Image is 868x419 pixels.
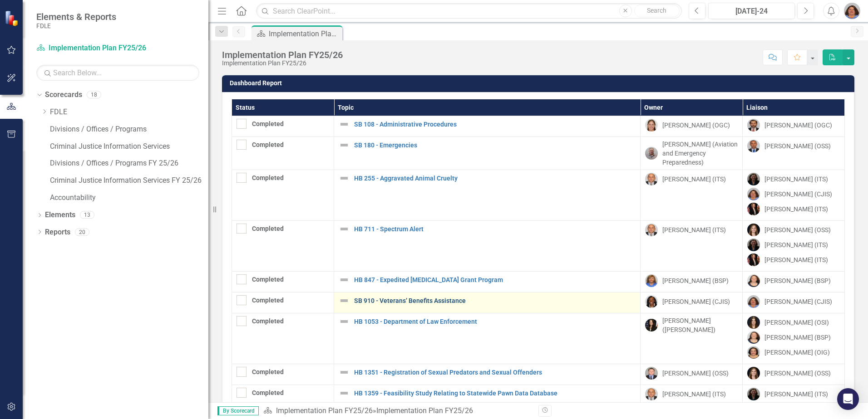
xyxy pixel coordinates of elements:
[747,274,760,287] img: Elizabeth Martin
[269,28,340,39] div: Implementation Plan FY25/26
[662,297,730,306] div: [PERSON_NAME] (CJIS)
[647,7,666,14] span: Search
[634,5,680,17] button: Search
[747,367,760,380] img: Heather Faulkner
[645,367,658,380] img: Jeffrey Watson
[354,142,636,149] a: SB 180 - Emergencies
[747,140,760,152] img: Andrew Shedlock
[662,121,730,130] div: [PERSON_NAME] (OGC)
[50,193,208,203] a: Accountability
[764,369,831,378] div: [PERSON_NAME] (OSS)
[747,388,760,400] img: Nicole Howard
[641,221,743,272] td: Double-Click to Edit
[354,318,636,325] a: HB 1053 - Department of Law Enforcement
[339,140,350,151] img: Not Defined
[747,346,760,359] img: Nancy Verhine
[232,170,334,221] td: Double-Click to Edit
[232,221,334,272] td: Double-Click to Edit
[743,292,845,313] td: Double-Click to Edit
[36,43,150,54] a: Implementation Plan FY25/26
[645,295,658,308] img: Lucy Saunders
[222,60,343,67] div: Implementation Plan FY25/26
[747,224,760,236] img: Heather Faulkner
[354,121,636,128] a: SB 108 - Administrative Procedures
[232,364,334,385] td: Double-Click to Edit
[334,272,641,292] td: Double-Click to Edit Right Click for Context Menu
[45,227,70,238] a: Reports
[45,210,75,220] a: Elements
[339,173,350,184] img: Not Defined
[645,119,658,132] img: Kate Holmes
[339,388,350,399] img: Not Defined
[764,276,831,285] div: [PERSON_NAME] (BSP)
[87,91,101,99] div: 18
[75,228,89,236] div: 20
[334,364,641,385] td: Double-Click to Edit Right Click for Context Menu
[354,226,636,233] a: HB 711 - Spectrum Alert
[747,295,760,308] img: Rachel Truxell
[764,141,831,151] div: [PERSON_NAME] (OSS)
[837,388,859,410] div: Open Intercom Messenger
[844,3,860,19] img: Rachel Truxell
[747,173,760,185] img: Nicole Howard
[764,175,828,184] div: [PERSON_NAME] (ITS)
[747,331,760,344] img: Elizabeth Martin
[743,313,845,364] td: Double-Click to Edit
[764,255,828,264] div: [PERSON_NAME] (ITS)
[50,175,208,186] a: Criminal Justice Information Services FY 25/26
[232,313,334,364] td: Double-Click to Edit
[764,190,832,199] div: [PERSON_NAME] (CJIS)
[4,10,20,26] img: ClearPoint Strategy
[339,224,350,234] img: Not Defined
[36,22,116,29] small: FDLE
[641,170,743,221] td: Double-Click to Edit
[641,313,743,364] td: Double-Click to Edit
[256,3,682,19] input: Search ClearPoint...
[645,388,658,400] img: Joey Hornsby
[339,367,350,378] img: Not Defined
[743,170,845,221] td: Double-Click to Edit
[354,277,636,283] a: HB 847 - Expedited [MEDICAL_DATA] Grant Program
[662,390,726,399] div: [PERSON_NAME] (ITS)
[662,225,726,234] div: [PERSON_NAME] (ITS)
[662,316,738,334] div: [PERSON_NAME] ([PERSON_NAME])
[645,274,658,287] img: Sharon Wester
[232,116,334,137] td: Double-Click to Edit
[743,137,845,170] td: Double-Click to Edit
[764,240,828,249] div: [PERSON_NAME] (ITS)
[711,6,792,17] div: [DATE]-24
[376,406,473,415] div: Implementation Plan FY25/26
[764,225,831,234] div: [PERSON_NAME] (OSS)
[645,319,658,331] img: Bobbie Smith
[354,175,636,182] a: HB 255 - Aggravated Animal Cruelty
[334,137,641,170] td: Double-Click to Edit Right Click for Context Menu
[36,65,199,81] input: Search Below...
[222,50,343,60] div: Implementation Plan FY25/26
[747,239,760,251] img: Nicole Howard
[263,406,532,416] div: »
[662,369,729,378] div: [PERSON_NAME] (OSS)
[662,276,729,285] div: [PERSON_NAME] (BSP)
[743,116,845,137] td: Double-Click to Edit
[764,333,831,342] div: [PERSON_NAME] (BSP)
[645,173,658,185] img: Joey Hornsby
[50,141,208,152] a: Criminal Justice Information Services
[764,205,828,214] div: [PERSON_NAME] (ITS)
[36,11,116,22] span: Elements & Reports
[641,292,743,313] td: Double-Click to Edit
[354,297,636,304] a: SB 910 - Veterans’ Benefits Assistance
[641,364,743,385] td: Double-Click to Edit
[276,406,373,415] a: Implementation Plan FY25/26
[339,295,350,306] img: Not Defined
[764,297,832,306] div: [PERSON_NAME] (CJIS)
[747,253,760,266] img: Erica Wolaver
[662,140,738,167] div: [PERSON_NAME] (Aviation and Emergency Preparedness)
[641,116,743,137] td: Double-Click to Edit
[232,137,334,170] td: Double-Click to Edit
[334,221,641,272] td: Double-Click to Edit Right Click for Context Menu
[764,348,830,357] div: [PERSON_NAME] (OIG)
[230,80,850,87] h3: Dashboard Report
[354,390,636,397] a: HB 1359 - Feasibility Study Relating to Statewide Pawn Data Database
[743,272,845,292] td: Double-Click to Edit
